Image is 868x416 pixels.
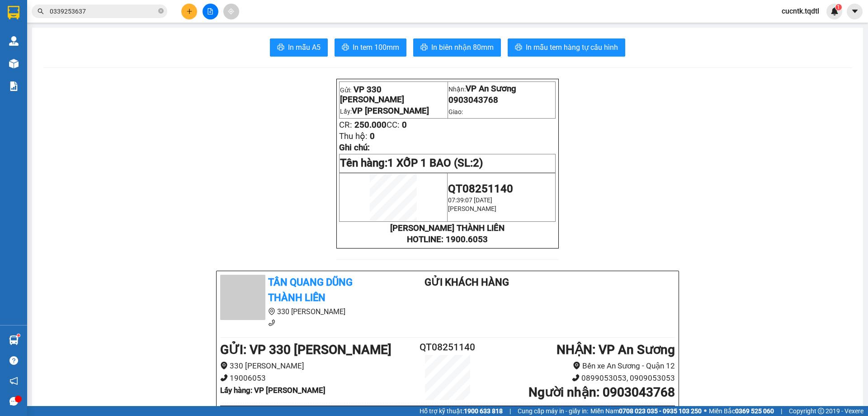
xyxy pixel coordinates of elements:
[186,8,193,14] span: plus
[464,407,503,415] strong: 1900 633 818
[818,408,824,414] span: copyright
[268,319,275,326] span: phone
[835,4,842,10] sup: 1
[270,38,328,57] button: printerIn mẫu A5
[407,234,488,244] strong: HOTLINE: 1900.6053
[340,85,404,105] span: VP 330 [PERSON_NAME]
[572,374,580,382] span: phone
[413,38,501,57] button: printerIn biên nhận 80mm
[9,81,19,91] img: solution-icon
[387,120,400,130] span: CC:
[9,36,19,46] img: warehouse-icon
[220,362,228,369] span: environment
[9,377,18,385] span: notification
[837,4,840,10] span: 1
[508,38,625,57] button: printerIn mẫu tem hàng tự cấu hình
[573,362,580,369] span: environment
[354,120,387,130] span: 250.000
[420,406,503,416] span: Hỗ trợ kỹ thuật:
[9,59,19,68] img: warehouse-icon
[158,7,164,16] span: close-circle
[557,342,675,357] b: NHẬN : VP An Sương
[50,6,156,16] input: Tìm tên, số ĐT hoặc mã đơn
[38,8,44,14] span: search
[410,340,486,355] h2: QT08251140
[431,42,494,53] span: In biên nhận 80mm
[220,360,410,372] li: 330 [PERSON_NAME]
[339,143,370,153] span: Ghi chú:
[509,406,511,416] span: |
[528,385,675,400] b: Người nhận : 0903043768
[220,342,392,357] b: GỬI : VP 330 [PERSON_NAME]
[9,335,19,345] img: warehouse-icon
[709,406,774,416] span: Miền Bắc
[486,372,675,384] li: 0899053053, 0909053053
[339,120,352,130] span: CR:
[466,84,516,94] span: VP An Sương
[277,43,284,52] span: printer
[448,95,498,105] span: 0903043768
[203,4,218,19] button: file-add
[220,372,410,384] li: 19006053
[735,407,774,415] strong: 0369 525 060
[847,4,863,19] button: caret-down
[387,157,483,169] span: 1 XỐP 1 BAO (SL:
[288,42,321,53] span: In mẫu A5
[448,205,496,212] span: [PERSON_NAME]
[402,120,407,130] span: 0
[207,8,213,14] span: file-add
[390,223,505,233] strong: [PERSON_NAME] THÀNH LIÊN
[448,196,492,204] span: 07:39:07 [DATE]
[590,406,702,416] span: Miền Nam
[340,85,447,105] p: Gửi:
[473,157,483,169] span: 2)
[781,406,782,416] span: |
[220,386,325,395] b: Lấy hàng : VP [PERSON_NAME]
[9,397,18,406] span: message
[220,306,388,317] li: 330 [PERSON_NAME]
[8,6,19,19] img: logo-vxr
[340,157,483,169] span: Tên hàng:
[353,42,399,53] span: In tem 100mm
[370,131,375,141] span: 0
[448,108,463,115] span: Giao:
[486,360,675,372] li: Bến xe An Sương - Quận 12
[340,108,429,115] span: Lấy:
[220,374,228,382] span: phone
[830,7,839,15] img: icon-new-feature
[526,42,618,53] span: In mẫu tem hàng tự cấu hình
[181,4,197,19] button: plus
[228,8,234,14] span: aim
[268,277,353,304] b: Tân Quang Dũng Thành Liên
[223,4,239,19] button: aim
[774,5,826,17] span: cucntk.tqdtl
[339,131,368,141] span: Thu hộ:
[335,38,406,57] button: printerIn tem 100mm
[352,106,429,116] span: VP [PERSON_NAME]
[9,356,18,365] span: question-circle
[851,7,859,15] span: caret-down
[420,43,428,52] span: printer
[425,277,509,288] b: Gửi khách hàng
[158,8,164,14] span: close-circle
[515,43,522,52] span: printer
[342,43,349,52] span: printer
[448,84,555,94] p: Nhận:
[619,407,702,415] strong: 0708 023 035 - 0935 103 250
[268,308,275,315] span: environment
[518,406,588,416] span: Cung cấp máy in - giấy in:
[17,334,20,337] sup: 1
[704,409,707,413] span: ⚪️
[448,182,513,195] span: QT08251140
